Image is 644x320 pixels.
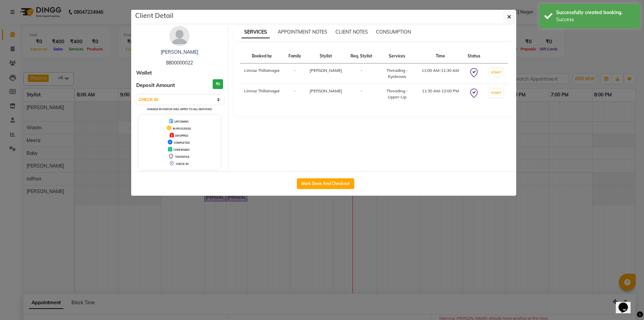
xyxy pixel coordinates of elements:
img: avatar [169,26,190,46]
td: 11:30 AM-12:00 PM [417,84,463,104]
button: START [489,68,503,77]
span: [PERSON_NAME] [310,68,342,73]
th: Status [463,49,484,63]
span: CONSUMPTION [376,29,411,35]
div: Threading - Eyebrows [381,67,414,80]
td: - [346,84,377,104]
button: Mark Done And Checkout [297,178,354,189]
th: Services [377,49,418,63]
span: CHECK-IN [176,162,189,166]
span: COMPLETED [174,141,190,144]
span: [PERSON_NAME] [310,88,342,93]
th: Family [284,49,305,63]
span: 8800000022 [166,60,193,66]
span: TENTATIVE [175,155,190,158]
h3: ₹0 [213,79,223,89]
th: Req. Stylist [346,49,377,63]
a: [PERSON_NAME] [161,49,198,55]
small: Change in status will apply to all services. [147,107,212,111]
h5: Client Detail [135,10,173,20]
span: CLIENT NOTES [335,29,368,35]
div: Threading - Upper-Lip [381,88,414,100]
div: Successfully created booking. [556,9,635,16]
iframe: chat widget [616,293,637,313]
td: 11:00 AM-11:30 AM [417,63,463,84]
td: - [346,63,377,84]
th: Time [417,49,463,63]
td: Limraz Thillainagar [240,84,284,104]
td: Limraz Thillainagar [240,63,284,84]
button: START [489,89,503,97]
span: SERVICES [241,26,270,38]
th: Booked by [240,49,284,63]
td: - [284,63,305,84]
span: Deposit Amount [136,82,175,89]
div: Success [556,16,635,23]
th: Stylist [305,49,346,63]
span: CONFIRMED [173,148,190,151]
span: Wallet [136,69,152,77]
span: UPCOMING [174,120,189,123]
span: DROPPED [175,134,188,137]
span: IN PROGRESS [173,127,191,130]
td: - [284,84,305,104]
span: APPOINTMENT NOTES [278,29,327,35]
